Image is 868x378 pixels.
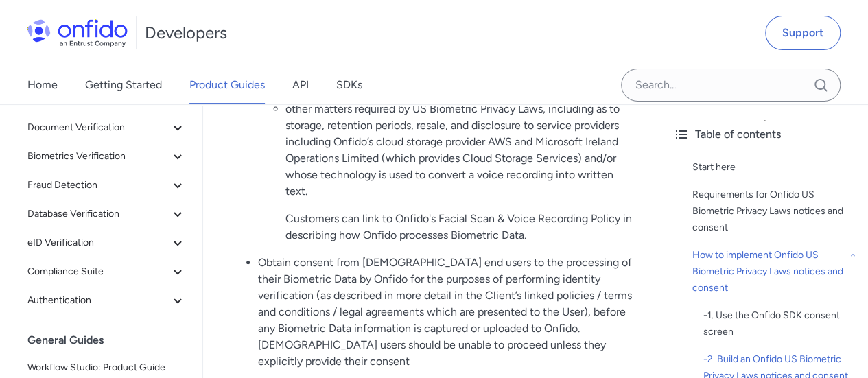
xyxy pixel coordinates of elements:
[22,258,191,285] button: Compliance Suite
[27,19,128,47] img: Onfido Logo
[621,69,841,102] input: Onfido search input field
[285,211,635,244] p: Customers can link to Onfido's Facial Scan & Voice Recording Policy in describing how Onfido proc...
[27,359,186,376] span: Workflow Studio: Product Guide
[703,307,857,340] a: -1. Use the Onfido SDK consent screen
[27,177,169,193] span: Fraud Detection
[85,66,162,104] a: Getting Started
[22,143,191,170] button: Biometrics Verification
[27,327,197,354] div: General Guides
[22,287,191,314] button: Authentication
[27,235,169,251] span: eID Verification
[692,159,857,176] a: Start here
[27,148,169,165] span: Biometrics Verification
[27,66,58,104] a: Home
[27,119,169,136] span: Document Verification
[703,307,857,340] div: - 1. Use the Onfido SDK consent screen
[22,200,191,228] button: Database Verification
[27,263,169,280] span: Compliance Suite
[765,16,841,50] a: Support
[27,292,169,309] span: Authentication
[692,247,857,296] a: How to implement Onfido US Biometric Privacy Laws notices and consent
[692,187,857,236] a: Requirements for Onfido US Biometric Privacy Laws notices and consent
[27,206,169,222] span: Database Verification
[22,229,191,257] button: eID Verification
[22,114,191,141] button: Document Verification
[258,255,635,370] p: Obtain consent from [DEMOGRAPHIC_DATA] end users to the processing of their Biometric Data by Onf...
[22,172,191,199] button: Fraud Detection
[292,66,309,104] a: API
[285,101,635,200] p: other matters required by US Biometric Privacy Laws, including as to storage, retention periods, ...
[189,66,265,104] a: Product Guides
[673,126,857,143] div: Table of contents
[336,66,362,104] a: SDKs
[145,22,227,44] h1: Developers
